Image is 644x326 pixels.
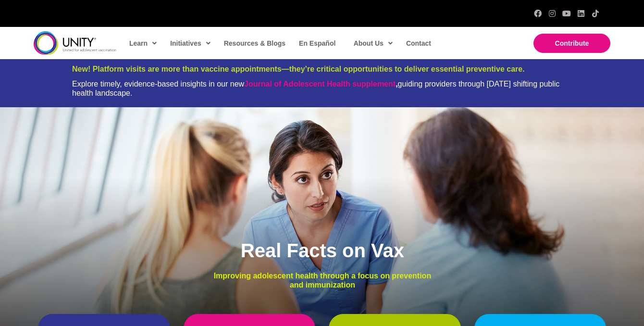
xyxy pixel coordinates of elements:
[533,34,610,53] a: Contribute
[349,32,396,54] a: About Us
[224,39,285,47] span: Resources & Blogs
[129,36,157,50] span: Learn
[244,80,396,88] a: Journal of Adolescent Health supplement
[299,39,335,47] span: En Español
[241,240,404,261] span: Real Facts on Vax
[406,39,431,47] span: Contact
[592,10,599,17] a: TikTok
[34,31,116,55] img: unity-logo-dark
[294,32,339,54] a: En Español
[72,79,572,98] div: Explore timely, evidence-based insights in our new guiding providers through [DATE] shifting publ...
[534,10,542,17] a: Facebook
[563,10,570,17] a: YouTube
[555,39,589,47] span: Contribute
[170,36,211,50] span: Initiatives
[577,10,585,17] a: LinkedIn
[219,32,289,54] a: Resources & Blogs
[548,10,556,17] a: Instagram
[207,271,439,289] p: Improving adolescent health through a focus on prevention and immunization
[244,80,397,88] strong: ,
[72,65,525,73] span: New! Platform visits are more than vaccine appointments—they’re critical opportunities to deliver...
[401,32,435,54] a: Contact
[354,36,393,50] span: About Us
